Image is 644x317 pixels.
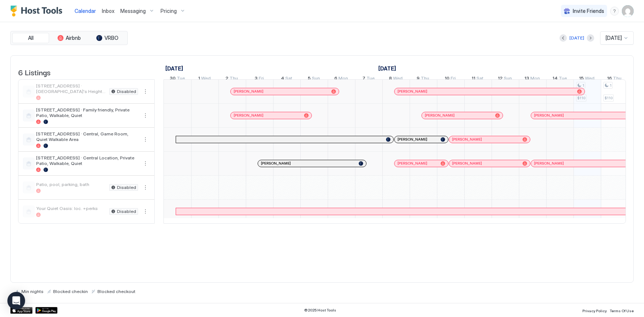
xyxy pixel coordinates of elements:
a: Host Tools Logo [10,6,66,17]
a: October 9, 2025 [415,74,431,85]
button: [DATE] [568,34,585,42]
a: Calendar [75,7,96,15]
span: Mon [338,75,348,83]
span: [PERSON_NAME] [234,89,264,94]
a: October 5, 2025 [306,74,322,85]
span: 13 [524,75,529,83]
span: 1 [610,83,612,88]
a: Google Play Store [35,307,58,314]
span: $110 [577,96,585,100]
span: [STREET_ADDRESS] · Central, Game Room, Quiet Walkable Area [36,131,138,142]
a: October 2, 2025 [224,74,240,85]
span: Mon [530,75,540,83]
span: 8 [389,75,392,83]
span: All [28,35,34,41]
a: October 1, 2025 [376,63,398,74]
a: October 4, 2025 [279,74,294,85]
span: Blocked checkout [97,289,135,294]
span: 5 [308,75,311,83]
div: menu [610,7,619,15]
span: Thu [421,75,429,83]
button: More options [141,87,150,96]
span: [DATE] [606,35,622,41]
span: Wed [201,75,211,83]
div: menu [141,207,150,216]
span: Patio, pool, parking, bath [36,182,106,187]
span: 30 [170,75,176,83]
button: More options [141,111,150,120]
a: Privacy Policy [582,306,607,314]
span: $110 [605,96,613,100]
span: 6 [334,75,337,83]
button: Previous month [559,34,567,42]
span: [STREET_ADDRESS] · [GEOGRAPHIC_DATA]'s Heights retreat [36,83,106,94]
button: Airbnb [51,33,87,43]
span: [PERSON_NAME] [397,137,427,142]
a: October 1, 2025 [196,74,213,85]
div: menu [141,183,150,192]
a: October 11, 2025 [470,74,485,85]
span: 14 [552,75,558,83]
span: [PERSON_NAME] [534,161,564,166]
span: Terms Of Use [610,309,634,313]
span: Sun [312,75,320,83]
span: Tue [177,75,185,83]
span: 7 [362,75,365,83]
button: More options [141,183,150,192]
button: VRBO [89,33,126,43]
div: User profile [622,5,634,17]
span: 15 [579,75,584,83]
button: More options [141,159,150,168]
span: Fri [451,75,456,83]
span: Thu [230,75,238,83]
a: October 7, 2025 [361,74,376,85]
span: Wed [585,75,595,83]
a: Terms Of Use [610,306,634,314]
a: October 3, 2025 [253,74,266,85]
div: [DATE] [569,35,584,41]
span: Calendar [75,8,96,14]
a: App Store [10,307,32,314]
span: © 2025 Host Tools [304,308,336,313]
span: 1 [198,75,200,83]
span: 9 [417,75,420,83]
span: [PERSON_NAME] [452,137,482,142]
span: 12 [498,75,503,83]
span: Your Quiet Oasis: loc. +perks [36,206,106,211]
span: Sun [504,75,512,83]
span: 3 [255,75,258,83]
a: October 8, 2025 [387,74,404,85]
div: tab-group [10,31,128,45]
button: Next month [587,34,594,42]
a: October 10, 2025 [443,74,458,85]
span: [PERSON_NAME] [534,113,564,118]
span: Messaging [120,8,146,14]
span: 2 [225,75,228,83]
a: October 12, 2025 [496,74,514,85]
span: Min nights [21,289,44,294]
span: [PERSON_NAME] [397,161,427,166]
span: 4 [281,75,284,83]
div: menu [141,111,150,120]
span: 10 [445,75,450,83]
span: 11 [472,75,475,83]
span: Sat [285,75,292,83]
span: Wed [393,75,403,83]
a: Inbox [102,7,114,15]
a: October 13, 2025 [523,74,542,85]
button: All [12,33,49,43]
a: October 16, 2025 [605,74,623,85]
div: menu [141,87,150,96]
span: [PERSON_NAME] [397,89,427,94]
span: Fri [259,75,264,83]
span: 6 Listings [18,66,51,77]
button: More options [141,135,150,144]
span: [PERSON_NAME] [234,113,264,118]
span: 1 [582,83,584,88]
div: menu [141,159,150,168]
span: Inbox [102,8,114,14]
span: [STREET_ADDRESS] · Central Location, Private Patio, Walkable, Quiet [36,155,138,166]
span: Tue [366,75,375,83]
